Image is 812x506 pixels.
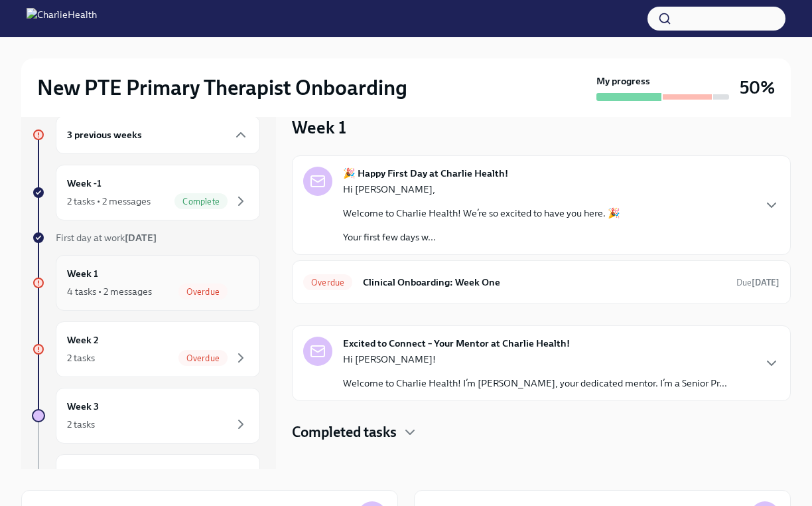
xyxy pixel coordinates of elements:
a: First day at work[DATE] [32,231,260,244]
h3: Week 1 [292,116,346,139]
a: Week 22 tasksOverdue [32,321,260,377]
p: Welcome to Charlie Health! I’m [PERSON_NAME], your dedicated mentor. I’m a Senior Pr... [343,377,727,390]
div: 3 previous weeks [56,116,260,154]
h6: 3 previous weeks [67,127,142,142]
h6: Week 3 [67,399,99,414]
span: Overdue [178,353,228,363]
span: Overdue [178,287,228,297]
strong: [DATE] [125,232,157,244]
p: Hi [PERSON_NAME]! [343,353,727,366]
p: Welcome to Charlie Health! We’re so excited to have you here. 🎉 [343,207,620,220]
span: Due [736,278,779,288]
span: First day at work [56,232,157,244]
div: 2 tasks [67,351,95,365]
strong: [DATE] [752,278,779,288]
h6: Week -1 [67,176,101,191]
h6: Clinical Onboarding: Week One [363,275,726,290]
a: Week 14 tasks • 2 messagesOverdue [32,255,260,311]
h6: Week 1 [67,266,98,281]
strong: Excited to Connect – Your Mentor at Charlie Health! [343,337,570,350]
p: Your first few days w... [343,230,620,244]
h2: New PTE Primary Therapist Onboarding [37,74,407,101]
h6: Week 4 [67,465,100,480]
div: 2 tasks • 2 messages [67,195,151,208]
strong: My progress [596,74,650,88]
h6: Week 2 [67,333,99,347]
a: Week 32 tasks [32,388,260,444]
div: Completed tasks [292,422,791,442]
span: September 20th, 2025 07:00 [736,276,779,289]
p: Hi [PERSON_NAME], [343,183,620,196]
h4: Completed tasks [292,422,397,442]
div: 4 tasks • 2 messages [67,285,152,298]
span: Overdue [303,278,352,288]
strong: 🎉 Happy First Day at Charlie Health! [343,167,508,180]
a: OverdueClinical Onboarding: Week OneDue[DATE] [303,272,779,293]
h3: 50% [740,76,775,100]
a: Week -12 tasks • 2 messagesComplete [32,165,260,220]
img: CharlieHealth [27,8,97,29]
span: Complete [174,197,228,207]
div: 2 tasks [67,418,95,431]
